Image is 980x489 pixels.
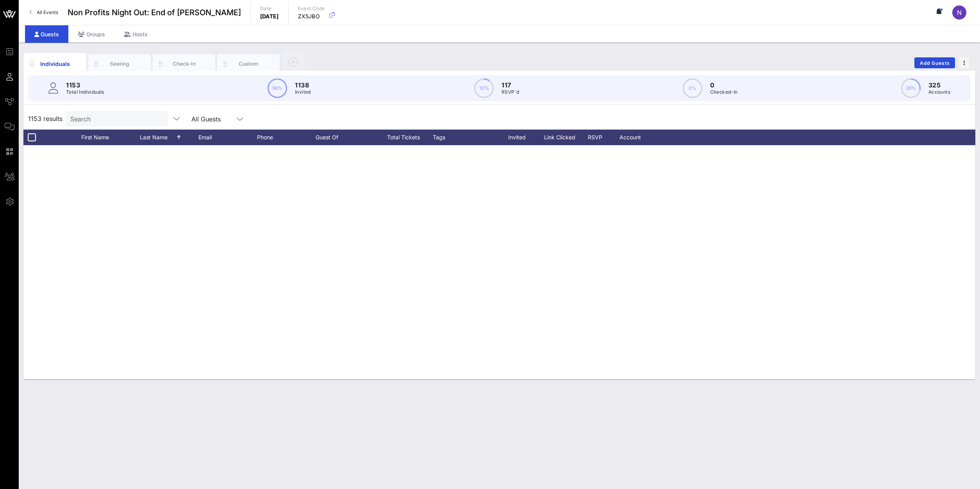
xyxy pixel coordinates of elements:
div: Tags [433,130,499,145]
p: 0 [710,80,738,90]
span: N [957,9,962,16]
p: 117 [502,80,519,90]
div: Groups [68,25,114,43]
div: Invited [499,130,542,145]
div: Link Clicked [542,130,585,145]
div: N [952,5,966,20]
p: 1153 [66,80,104,90]
div: Hosts [114,25,157,43]
div: Check-In [167,60,202,68]
div: Account [612,130,655,145]
a: All Events [25,6,63,19]
div: All Guests [191,116,221,123]
div: First Name [81,130,140,145]
div: Phone [257,130,316,145]
p: Event Code [298,5,325,12]
div: Total Tickets [374,130,433,145]
div: All Guests [187,111,249,126]
p: Date [260,5,279,12]
p: ZX5JBO [298,12,325,20]
p: [DATE] [260,12,279,20]
p: Invited [295,88,311,96]
p: 325 [928,80,950,90]
p: Checked-In [710,88,738,96]
div: Last Name [140,130,198,145]
span: All Events [37,9,58,15]
div: Email [198,130,257,145]
div: Guest Of [316,130,374,145]
button: Add Guests [914,57,955,68]
div: Guests [25,25,68,43]
p: Total Individuals [66,88,104,96]
p: 1138 [295,80,311,90]
div: Seating [102,60,137,68]
span: 1153 results [28,114,62,123]
p: RSVP`d [502,88,519,96]
p: Accounts [928,88,950,96]
span: Add Guests [919,60,950,66]
div: Custom [231,60,266,68]
div: Individuals [38,60,73,68]
div: RSVP [585,130,612,145]
span: Non Profits Night Out: End of [PERSON_NAME] [68,7,241,18]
